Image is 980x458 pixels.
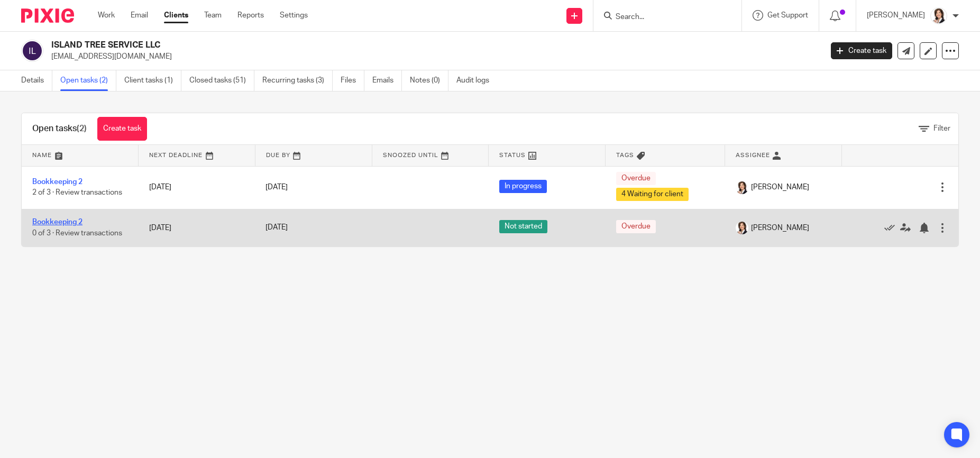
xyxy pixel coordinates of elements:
a: Emails [372,70,402,91]
img: BW%20Website%203%20-%20square.jpg [736,181,748,194]
a: Email [131,10,148,21]
a: Bookkeeping 2 [32,218,83,226]
p: [EMAIL_ADDRESS][DOMAIN_NAME] [51,51,815,62]
img: Pixie [21,8,74,23]
a: Settings [280,10,308,21]
a: Client tasks (1) [124,70,181,91]
input: Search [615,13,710,22]
img: svg%3E [21,40,43,62]
span: Status [499,152,526,158]
a: Create task [831,42,892,59]
img: BW%20Website%203%20-%20square.jpg [930,7,947,24]
a: Recurring tasks (3) [262,70,333,91]
a: Notes (0) [410,70,448,91]
span: 0 of 3 · Review transactions [32,230,122,237]
span: Tags [616,152,634,158]
td: [DATE] [139,209,255,246]
a: Audit logs [456,70,497,91]
p: [PERSON_NAME] [867,10,925,21]
a: Team [204,10,222,21]
span: 2 of 3 · Review transactions [32,189,122,197]
a: Open tasks (2) [60,70,116,91]
span: 4 Waiting for client [616,188,689,201]
a: Reports [237,10,264,21]
h2: ISLAND TREE SERVICE LLC [51,40,662,51]
span: Snoozed Until [383,152,438,158]
span: [PERSON_NAME] [751,182,809,193]
span: In progress [499,180,547,193]
span: (2) [77,124,87,133]
span: [DATE] [265,224,288,232]
a: Files [341,70,364,91]
td: [DATE] [139,166,255,209]
span: Get Support [767,12,808,19]
a: Create task [97,117,147,141]
img: BW%20Website%203%20-%20square.jpg [736,222,748,234]
span: Overdue [616,220,656,233]
h1: Open tasks [32,123,87,134]
a: Work [98,10,115,21]
a: Details [21,70,52,91]
span: Not started [499,220,547,233]
span: Overdue [616,172,656,185]
span: [DATE] [265,184,288,191]
a: Clients [164,10,188,21]
a: Bookkeeping 2 [32,178,83,186]
a: Closed tasks (51) [189,70,254,91]
span: [PERSON_NAME] [751,223,809,233]
a: Mark as done [884,223,900,233]
span: Filter [933,125,950,132]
